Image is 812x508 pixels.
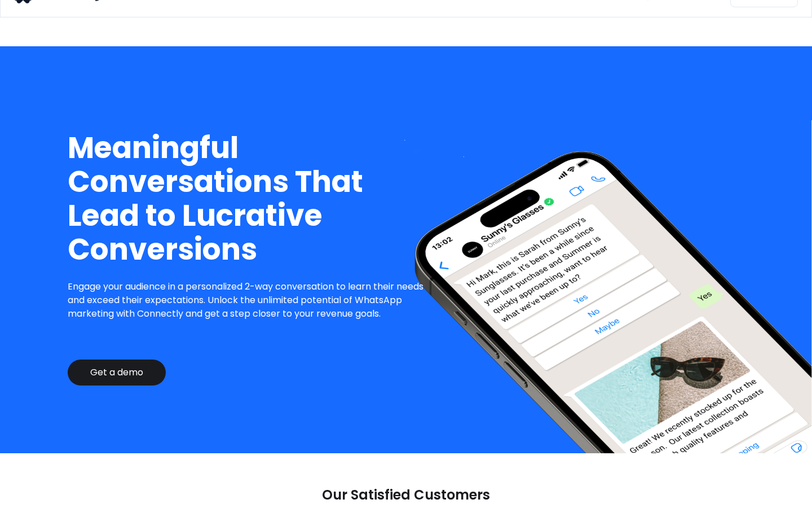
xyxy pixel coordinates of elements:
h1: Meaningful Conversations That Lead to Lucrative Conversions [68,131,433,266]
ul: Language list [23,488,68,504]
aside: Language selected: English [11,488,68,504]
p: Engage your audience in a personalized 2-way conversation to learn their needs and exceed their e... [68,280,433,321]
a: Get a demo [68,360,166,386]
div: Get a demo [90,367,143,378]
p: Our Satisfied Customers [322,487,490,503]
